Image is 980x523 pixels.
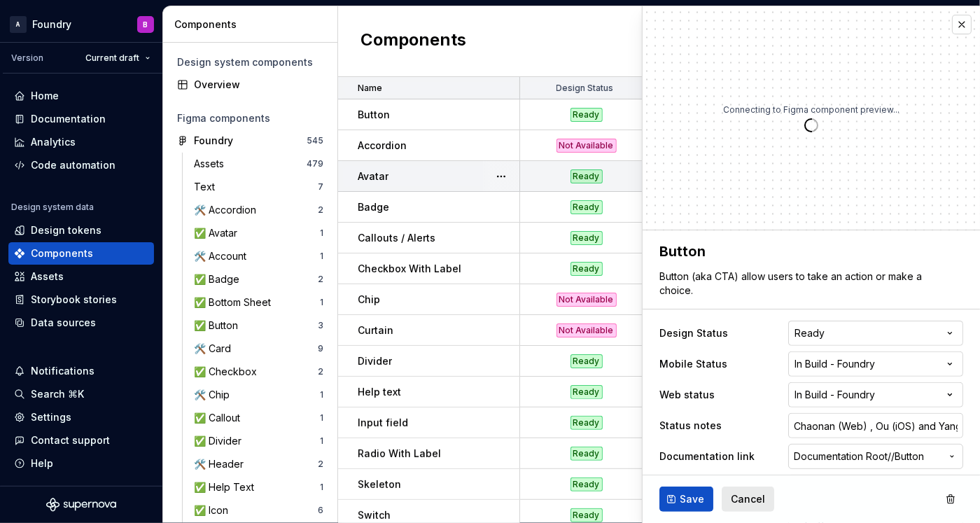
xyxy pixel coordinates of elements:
div: ✅ Button [194,319,244,333]
div: Help [31,456,53,470]
div: ✅ Badge [194,272,245,286]
div: 🛠️ Header [194,457,249,471]
a: 🛠️ Account1 [188,245,329,267]
textarea: Button (aka CTA) allow users to take an action or make a choice. [657,267,960,300]
a: Components [8,242,154,265]
div: Documentation [31,112,106,126]
a: Data sources [8,312,154,334]
div: Text [194,180,220,194]
div: Ready [570,354,603,368]
a: Assets479 [188,153,329,175]
div: Ready [570,231,603,245]
div: 7 [318,181,323,193]
div: Design tokens [31,223,101,237]
p: Input field [358,416,408,430]
div: Assets [31,270,64,284]
div: Ready [570,416,603,430]
div: Foundry [32,18,71,32]
p: Skeleton [358,477,401,491]
div: 545 [307,135,323,146]
p: Connecting to Figma component preview... [723,104,899,116]
div: 1 [320,389,323,400]
a: ✅ Button3 [188,314,329,337]
span: / [891,449,895,463]
label: Web status [659,388,715,402]
p: Accordion [358,139,407,153]
div: 2 [318,204,323,216]
a: Documentation [8,108,154,130]
button: Contact support [8,429,154,452]
a: ✅ Badge2 [188,268,329,291]
div: Ready [570,108,603,122]
div: Design system data [11,202,94,213]
div: 1 [320,435,323,447]
button: AFoundryB [3,9,160,39]
div: Version [11,53,43,64]
div: Ready [570,200,603,214]
div: Ready [570,385,603,399]
label: Documentation link [659,449,755,463]
div: 2 [318,459,323,470]
p: Switch [358,508,391,522]
a: ✅ Bottom Sheet1 [188,291,329,314]
span: Save [680,492,704,506]
button: Current draft [79,48,157,68]
input: Empty [788,413,963,438]
div: Figma components [177,111,323,125]
a: Text7 [188,176,329,198]
a: ✅ Icon6 [188,499,329,522]
div: 3 [318,320,323,331]
div: Ready [570,477,603,491]
svg: Supernova Logo [46,498,116,512]
a: ✅ Divider1 [188,430,329,452]
div: 1 [320,297,323,308]
a: Code automation [8,154,154,176]
div: Foundry [194,134,233,148]
p: Badge [358,200,389,214]
p: Divider [358,354,392,368]
div: ✅ Bottom Sheet [194,295,276,309]
p: Design Status [556,83,614,94]
span: Current draft [85,53,139,64]
button: Cancel [722,487,774,512]
p: Button [358,108,390,122]
p: Name [358,83,382,94]
button: Documentation Root//Button [788,444,963,469]
div: Design system components [177,55,323,69]
p: Chip [358,293,380,307]
div: 479 [307,158,323,169]
p: Avatar [358,169,388,183]
a: Assets [8,265,154,288]
div: Overview [194,78,323,92]
a: ✅ Callout1 [188,407,329,429]
div: Search ⌘K [31,387,84,401]
a: Storybook stories [8,288,154,311]
textarea: Button [657,239,960,264]
a: Design tokens [8,219,154,242]
div: Analytics [31,135,76,149]
a: Analytics [8,131,154,153]
div: Assets [194,157,230,171]
label: Mobile Status [659,357,727,371]
a: 🛠️ Chip1 [188,384,329,406]
div: 6 [318,505,323,516]
div: Components [174,18,332,32]
a: Settings [8,406,154,428]
div: 1 [320,228,323,239]
a: ✅ Help Text1 [188,476,329,498]
p: Radio With Label [358,447,441,461]
span: Button [895,449,924,463]
div: ✅ Callout [194,411,246,425]
button: Notifications [8,360,154,382]
a: Home [8,85,154,107]
div: Notifications [31,364,94,378]
button: Help [8,452,154,475]
a: 🛠️ Card9 [188,337,329,360]
div: A [10,16,27,33]
p: Help text [358,385,401,399]
div: Data sources [31,316,96,330]
div: 🛠️ Account [194,249,252,263]
a: Foundry545 [171,130,329,152]
div: ✅ Icon [194,503,234,517]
